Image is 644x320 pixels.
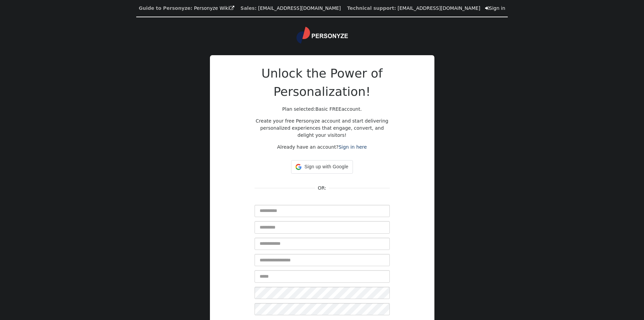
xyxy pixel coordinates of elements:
h2: Unlock the Power of Personalization! [255,64,390,101]
img: logo.svg [296,27,348,44]
b: Technical support: [347,5,396,11]
a: Personyze Wiki [194,5,234,11]
p: Plan selected: account. [255,106,390,113]
span: Basic FREE [315,106,341,112]
a: [EMAIL_ADDRESS][DOMAIN_NAME] [398,5,480,11]
a: [EMAIL_ADDRESS][DOMAIN_NAME] [258,5,341,11]
p: Create your free Personyze account and start delivering personalized experiences that engage, con... [255,118,390,139]
span:  [485,6,489,10]
div: Sign up with Google [291,160,353,174]
b: Guide to Personyze: [139,5,192,11]
span:  [230,6,234,10]
a: Sign in [485,5,505,11]
p: Already have an account? [255,144,390,151]
div: OR: [315,185,329,192]
b: Sales: [240,5,257,11]
a: Sign in here [338,144,367,150]
span: Sign up with Google [304,163,348,170]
